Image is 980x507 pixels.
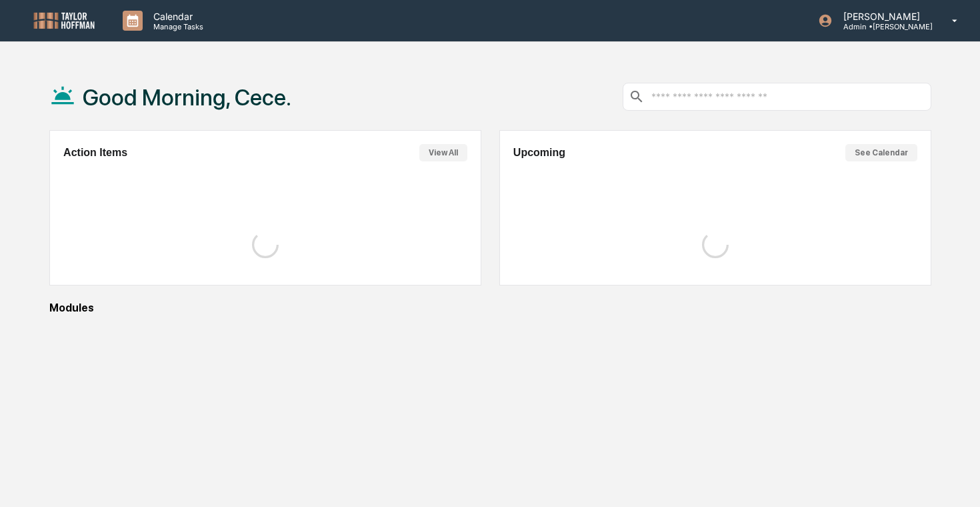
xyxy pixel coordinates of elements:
[833,22,933,31] p: Admin • [PERSON_NAME]
[49,302,931,314] div: Modules
[143,11,210,22] p: Calendar
[143,22,210,31] p: Manage Tasks
[83,84,291,111] h1: Good Morning, Cece.
[419,144,467,161] button: View All
[63,147,127,159] h2: Action Items
[833,11,933,22] p: [PERSON_NAME]
[32,11,96,30] img: logo
[845,144,917,161] button: See Calendar
[513,147,565,159] h2: Upcoming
